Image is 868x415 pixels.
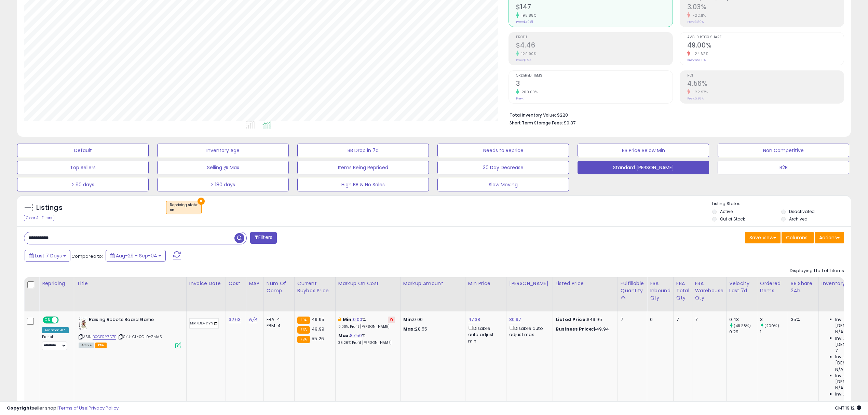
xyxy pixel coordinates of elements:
[267,317,289,323] div: FBA: 4
[89,405,119,411] a: Privacy Policy
[791,280,816,294] div: BB Share 24h.
[789,216,808,222] label: Archived
[835,329,843,335] span: N/A
[690,13,706,18] small: -22.11%
[516,74,673,78] span: Ordered Items
[687,41,844,51] h2: 49.00%
[71,253,103,259] span: Compared to:
[729,329,757,335] div: 0.29
[157,144,289,157] button: Inventory Age
[118,334,162,339] span: | SKU: GL-0OL9-ZMA5
[437,161,569,174] button: 30 Day Decrease
[690,51,708,56] small: -24.62%
[760,317,788,323] div: 3
[516,41,673,51] h2: $4.46
[687,36,844,39] span: Avg. Buybox Share
[556,280,615,287] div: Listed Price
[556,326,612,332] div: $49.94
[718,144,849,157] button: Non Competitive
[106,250,166,262] button: Aug-29 - Sep-04
[516,20,533,24] small: Prev: $49.81
[437,144,569,157] button: Needs to Reprice
[350,332,362,339] a: 87.50
[835,348,838,354] span: 7
[782,232,814,243] button: Columns
[297,317,310,324] small: FBA
[712,201,851,207] p: Listing States:
[42,335,69,350] div: Preset:
[790,268,844,274] div: Displaying 1 to 1 of 1 items
[720,209,733,214] label: Active
[519,90,538,95] small: 200.00%
[58,405,87,411] a: Terms of Use
[338,280,397,287] div: Markup on Cost
[338,317,395,329] div: %
[564,120,575,126] span: $0.37
[687,3,844,12] h2: 3.03%
[353,316,363,323] a: 0.00
[687,58,706,62] small: Prev: 65.00%
[42,327,69,333] div: Amazon AI *
[249,316,257,323] a: N/A
[297,144,429,157] button: BB Drop in 7d
[338,332,350,339] b: Max:
[835,385,843,391] span: N/A
[789,209,815,214] label: Deactivated
[695,280,723,302] div: FBA Warehouse Qty
[676,280,689,302] div: FBA Total Qty
[403,317,460,323] p: 0.00
[116,252,157,259] span: Aug-29 - Sep-04
[312,335,324,342] span: 55.26
[516,96,525,101] small: Prev: 1
[17,178,149,191] button: > 90 days
[516,80,673,89] h2: 3
[36,203,63,213] h5: Listings
[516,36,673,39] span: Profit
[516,3,673,12] h2: $147
[729,280,754,294] div: Velocity Last 7d
[338,333,395,345] div: %
[189,280,223,287] div: Invoice Date
[297,336,310,343] small: FBA
[7,405,32,411] strong: Copyright
[338,324,395,329] p: 0.00% Profit [PERSON_NAME]
[687,96,704,101] small: Prev: 5.92%
[729,317,757,323] div: 0.43
[186,277,226,311] th: CSV column name: cust_attr_3_Invoice Date
[734,323,751,329] small: (48.28%)
[7,405,119,412] div: seller snap | |
[556,317,612,323] div: $49.95
[650,317,668,323] div: 0
[791,317,813,323] div: 35%
[556,326,593,332] b: Business Price:
[250,232,277,244] button: Filters
[79,317,181,348] div: ASIN:
[676,317,687,323] div: 7
[403,316,413,323] strong: Min:
[403,326,460,332] p: 28.55
[835,366,843,373] span: N/A
[229,280,243,287] div: Cost
[687,80,844,89] h2: 4.56%
[403,280,462,287] div: Markup Amount
[786,234,808,241] span: Columns
[509,324,547,338] div: Disable auto adjust max
[835,405,861,411] span: 2025-09-14 19:12 GMT
[198,198,205,205] button: ×
[468,316,480,323] a: 47.38
[335,277,400,311] th: The percentage added to the cost of goods (COGS) that forms the calculator for Min & Max prices.
[815,232,844,243] button: Actions
[79,317,87,330] img: 41A5YjoQ16L._SL40_.jpg
[468,280,503,287] div: Min Price
[89,317,172,325] b: Raising Robots Board Game
[267,280,291,294] div: Num of Comp.
[578,144,709,157] button: BB Price Below Min
[690,90,708,95] small: -22.97%
[157,161,289,174] button: Selling @ Max
[437,178,569,191] button: Slow Moving
[24,215,54,221] div: Clear All Filters
[718,161,849,174] button: B2B
[764,323,779,329] small: (200%)
[621,280,644,294] div: Fulfillable Quantity
[312,316,324,323] span: 49.95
